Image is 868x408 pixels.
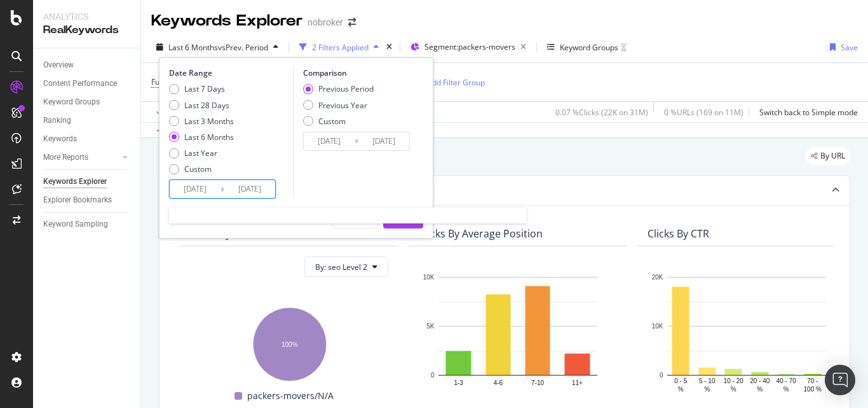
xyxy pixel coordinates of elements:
[43,193,132,207] a: Explorer Bookmarks
[431,372,435,379] text: 0
[757,386,763,393] text: %
[43,218,132,231] a: Keyword Sampling
[807,377,818,384] text: 70 -
[660,372,663,379] text: 0
[151,10,302,32] div: Keywords Explorer
[184,83,225,94] div: Last 7 Days
[43,132,132,146] a: Keywords
[426,323,435,330] text: 5K
[43,193,112,207] div: Explorer Bookmarks
[169,132,234,143] div: Last 6 Months
[806,147,850,165] div: legacy label
[43,132,77,146] div: Keywords
[318,83,374,94] div: Previous Period
[664,107,743,118] div: 0 % URLs ( 169 on 11M )
[43,23,130,38] div: RealKeywords
[303,83,374,94] div: Previous Period
[151,37,283,57] button: Last 6 MonthsvsPrev. Period
[531,379,544,386] text: 7-10
[423,274,435,281] text: 10K
[825,37,858,57] button: Save
[43,151,119,164] a: More Reports
[750,377,770,384] text: 20 - 40
[303,116,374,127] div: Custom
[169,67,290,78] div: Date Range
[43,218,108,231] div: Keyword Sampling
[190,301,388,383] svg: A chart.
[184,148,217,158] div: Last Year
[43,175,107,188] div: Keywords Explorer
[555,107,648,118] div: 0.07 % Clicks ( 22K on 31M )
[419,227,543,240] div: Clicks By Average Position
[294,37,384,57] button: 2 Filters Applied
[303,67,414,78] div: Comparison
[841,42,858,53] div: Save
[169,164,234,174] div: Custom
[699,377,715,384] text: 5 - 10
[43,95,100,109] div: Keyword Groups
[724,377,744,384] text: 10 - 20
[43,10,130,23] div: Analytics
[43,114,71,127] div: Ranking
[308,16,343,29] div: nobroker
[151,76,179,87] span: Full URL
[43,175,132,188] a: Keywords Explorer
[218,42,268,53] span: vs Prev. Period
[43,77,117,90] div: Content Performance
[776,377,797,384] text: 40 - 70
[405,37,531,57] button: Segment:packers-movers
[315,262,367,272] span: By: seo Level 2
[170,180,220,198] input: Start Date
[184,164,212,174] div: Custom
[169,83,234,94] div: Last 7 Days
[169,148,234,158] div: Last Year
[648,271,846,394] svg: A chart.
[759,107,858,118] div: Switch back to Simple mode
[184,100,229,111] div: Last 28 Days
[754,102,858,122] button: Switch back to Simple mode
[43,59,132,72] a: Overview
[384,41,395,53] div: times
[169,100,234,111] div: Last 28 Days
[358,132,409,150] input: End Date
[43,114,132,127] a: Ranking
[454,379,463,386] text: 1-3
[494,379,503,386] text: 4-6
[184,132,234,143] div: Last 6 Months
[424,41,515,52] span: Segment: packers-movers
[151,102,188,122] button: Apply
[410,74,485,90] button: Add Filter Group
[652,323,663,330] text: 10K
[678,386,684,393] text: %
[560,42,618,53] div: Keyword Groups
[304,257,388,277] button: By: seo Level 2
[825,365,855,395] div: Open Intercom Messenger
[648,227,709,240] div: Clicks By CTR
[572,379,583,386] text: 11+
[169,116,234,127] div: Last 3 Months
[43,95,132,109] a: Keyword Groups
[542,37,632,57] button: Keyword Groups
[168,42,218,53] span: Last 6 Months
[427,77,485,88] div: Add Filter Group
[318,100,367,111] div: Previous Year
[652,274,663,281] text: 20K
[43,151,88,164] div: More Reports
[783,386,789,393] text: %
[804,386,822,393] text: 100 %
[312,42,369,53] div: 2 Filters Applied
[820,152,845,160] span: By URL
[419,271,617,394] svg: A chart.
[43,77,132,90] a: Content Performance
[731,386,736,393] text: %
[303,100,374,111] div: Previous Year
[184,116,234,127] div: Last 3 Months
[224,180,275,198] input: End Date
[318,116,346,127] div: Custom
[704,386,710,393] text: %
[281,341,298,348] text: 100%
[348,18,356,27] div: arrow-right-arrow-left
